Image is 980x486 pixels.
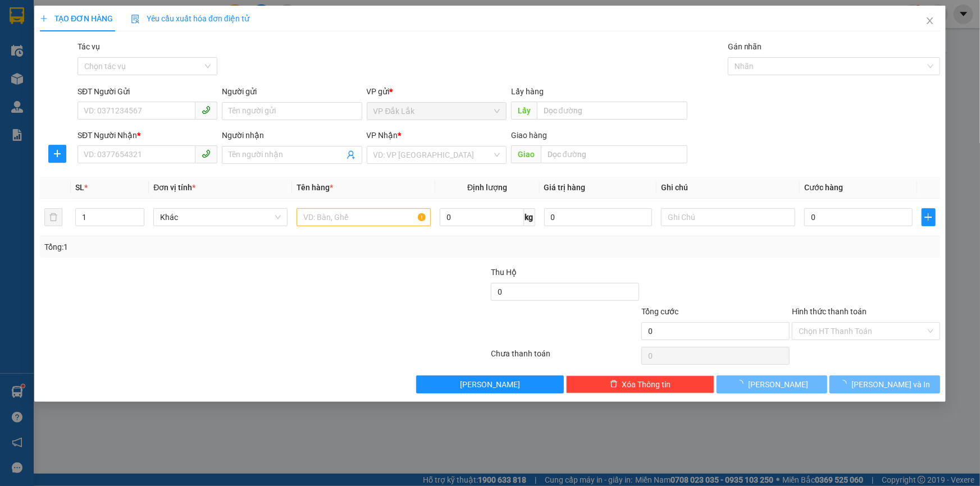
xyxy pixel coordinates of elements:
[222,129,362,141] div: Người nhận
[40,14,113,23] span: TẠO ĐƠN HÀNG
[490,347,641,367] div: Chưa thanh toán
[511,145,541,163] span: Giao
[202,106,211,114] span: phone
[297,208,431,226] input: VD: Bàn, Ghế
[347,150,355,159] span: user-add
[792,307,867,316] label: Hình thức thanh toán
[75,183,84,192] span: SL
[511,87,544,96] span: Lấy hàng
[524,208,535,226] span: kg
[840,380,852,388] span: loading
[728,42,762,51] label: Gán nhãn
[367,131,398,140] span: VP Nhận
[373,103,500,120] span: VP Đắk Lắk
[717,375,827,393] button: [PERSON_NAME]
[222,85,362,98] div: Người gửi
[610,380,618,389] span: delete
[78,85,217,98] div: SĐT Người Gửi
[804,183,843,192] span: Cước hàng
[44,241,379,253] div: Tổng: 1
[49,145,67,163] button: plus
[748,378,808,391] span: [PERSON_NAME]
[544,208,653,226] input: 0
[622,378,671,391] span: Xóa Thông tin
[852,378,931,391] span: [PERSON_NAME] và In
[297,183,333,192] span: Tên hàng
[641,307,678,316] span: Tổng cước
[829,375,940,393] button: [PERSON_NAME] và In
[44,208,62,226] button: delete
[544,183,586,192] span: Giá trị hàng
[367,85,507,98] div: VP gửi
[657,177,800,199] th: Ghi chú
[566,375,714,393] button: deleteXóa Thông tin
[460,378,520,391] span: [PERSON_NAME]
[40,15,48,22] span: plus
[491,268,517,277] span: Thu Hộ
[131,14,249,23] span: Yêu cầu xuất hóa đơn điện tử
[78,42,100,51] label: Tác vụ
[914,6,946,37] button: Close
[131,15,140,24] img: icon
[541,145,687,163] input: Dọc đường
[511,131,547,140] span: Giao hàng
[926,16,935,25] span: close
[49,149,66,158] span: plus
[160,209,281,226] span: Khác
[922,213,935,222] span: plus
[736,380,748,388] span: loading
[537,102,687,120] input: Dọc đường
[467,183,507,192] span: Định lượng
[202,149,211,158] span: phone
[416,375,564,393] button: [PERSON_NAME]
[78,129,217,141] div: SĐT Người Nhận
[511,102,537,120] span: Lấy
[153,183,195,192] span: Đơn vị tính
[922,208,936,226] button: plus
[661,208,795,226] input: Ghi Chú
